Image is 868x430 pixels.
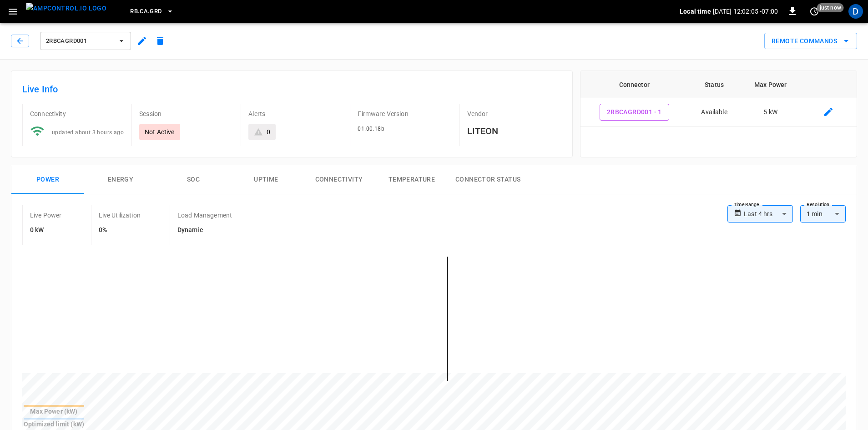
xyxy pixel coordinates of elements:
[800,205,846,223] div: 1 min
[99,225,141,235] h6: 0%
[52,129,124,136] span: updated about 3 hours ago
[267,127,270,137] div: 0
[145,127,175,137] p: Not Active
[46,36,113,46] span: 2RBCAGRD001
[807,201,829,208] label: Resolution
[30,225,62,235] h6: 0 kW
[580,71,688,98] th: Connector
[580,71,857,126] table: connector table
[99,211,141,220] p: Live Utilization
[734,201,759,208] label: Time Range
[448,165,528,194] button: Connector Status
[848,4,863,19] div: profile-icon
[807,4,822,19] button: set refresh interval
[248,109,343,118] p: Alerts
[744,205,793,223] div: Last 4 hrs
[22,82,561,96] h6: Live Info
[764,33,857,50] div: remote commands options
[764,33,857,50] button: Remote Commands
[126,3,177,20] button: RB.CA.GRD
[680,7,711,16] p: Local time
[177,211,232,220] p: Load Management
[688,98,741,126] td: Available
[375,165,448,194] button: Temperature
[303,165,375,194] button: Connectivity
[600,104,669,121] button: 2RBCAGRD001 - 1
[40,32,131,50] button: 2RBCAGRD001
[358,109,452,118] p: Firmware Version
[467,124,561,138] h6: LITEON
[157,165,230,194] button: SOC
[740,98,801,126] td: 5 kW
[467,109,561,118] p: Vendor
[130,6,161,17] span: RB.CA.GRD
[30,109,124,118] p: Connectivity
[177,225,232,235] h6: Dynamic
[740,71,801,98] th: Max Power
[358,126,384,132] span: 01.00.18b
[713,7,778,16] p: [DATE] 12:02:05 -07:00
[139,109,233,118] p: Session
[817,3,844,12] span: just now
[688,71,741,98] th: Status
[30,211,62,220] p: Live Power
[26,3,106,14] img: ampcontrol.io logo
[230,165,303,194] button: Uptime
[11,165,84,194] button: Power
[84,165,157,194] button: Energy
